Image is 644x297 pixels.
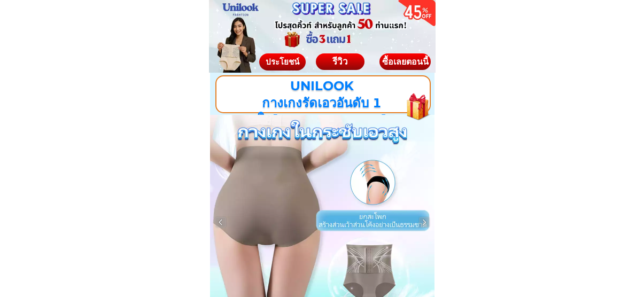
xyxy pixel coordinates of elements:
img: navigation [215,217,226,228]
span: กางเกงรัดเอวอันดับ 1 ใน[PERSON_NAME] [257,95,386,127]
div: ซื้อเลยตอนนี้ [379,57,431,66]
span: ประโยชน์ [266,56,300,66]
img: navigation [419,217,430,228]
span: UNILOOK [290,78,353,93]
div: รีวิว [316,54,365,68]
